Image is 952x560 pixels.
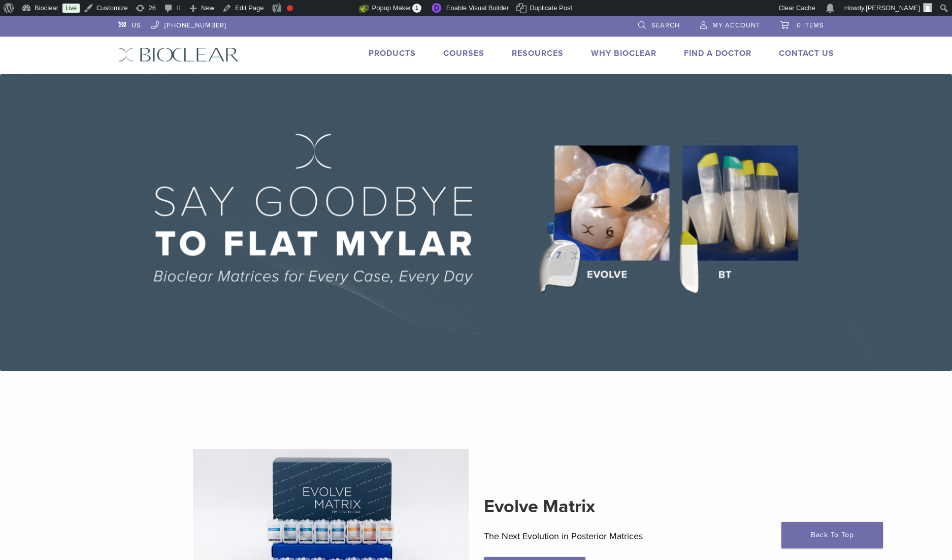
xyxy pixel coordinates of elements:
a: Why Bioclear [591,48,656,58]
a: [PHONE_NUMBER] [151,16,226,32]
a: Contact Us [779,48,834,58]
a: Products [369,48,416,58]
span: My Account [712,21,760,29]
p: The Next Evolution in Posterior Matrices [484,528,760,544]
a: Back To Top [781,522,883,548]
img: Views over 48 hours. Click for more Jetpack Stats. [302,3,359,15]
a: US [118,16,141,32]
span: Search [651,21,680,29]
h2: Evolve Matrix [484,494,760,519]
img: Bioclear [118,47,239,62]
a: Resources [512,48,564,58]
span: 1 [412,4,421,13]
a: 0 items [780,16,824,32]
span: [PERSON_NAME] [866,4,920,12]
a: My Account [700,16,760,32]
div: Focus keyphrase not set [287,5,293,11]
a: Search [638,16,680,32]
span: 0 items [797,21,824,29]
a: Live [62,4,80,13]
a: Find A Doctor [684,48,751,58]
a: Courses [443,48,484,58]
